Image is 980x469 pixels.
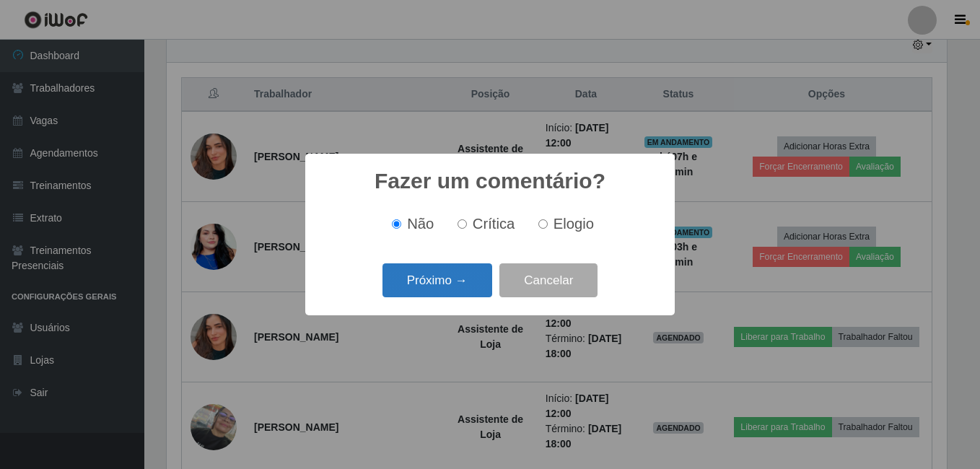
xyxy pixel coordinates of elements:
[392,219,401,229] input: Não
[407,216,434,232] span: Não
[538,219,548,229] input: Elogio
[473,216,515,232] span: Crítica
[375,168,605,194] h2: Fazer um comentário?
[382,263,492,297] button: Próximo →
[554,216,594,232] span: Elogio
[458,219,467,229] input: Crítica
[499,263,598,297] button: Cancelar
